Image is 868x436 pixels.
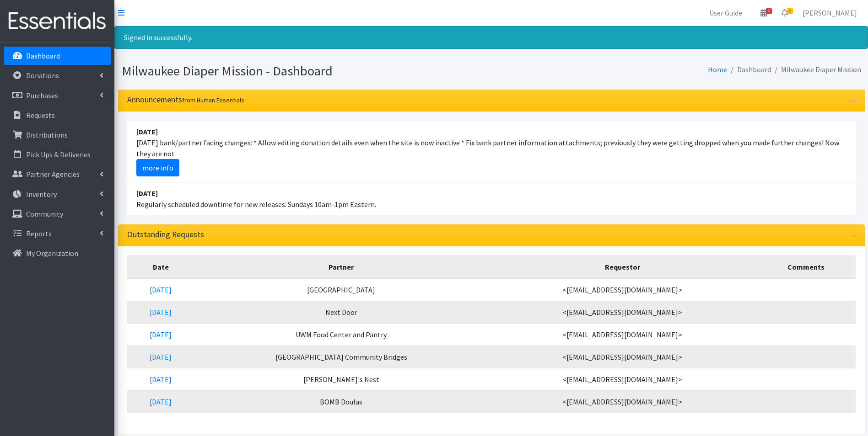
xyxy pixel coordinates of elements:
[194,346,488,368] td: [GEOGRAPHIC_DATA] Community Bridges
[127,121,856,182] li: [DATE] bank/partner facing changes: * Allow editing donation details even when the site is now in...
[488,323,756,346] td: <[EMAIL_ADDRESS][DOMAIN_NAME]>
[127,95,244,105] h3: Announcements
[26,130,68,139] p: Distributions
[708,65,727,74] a: Home
[26,111,55,120] p: Requests
[26,51,60,60] p: Dashboard
[4,126,111,144] a: Distributions
[26,71,59,80] p: Donations
[4,106,111,124] a: Requests
[194,390,488,413] td: BOMB Doulas
[127,182,856,215] li: Regularly scheduled downtime for new releases: Sundays 10am-1pm Eastern.
[727,63,771,76] li: Dashboard
[136,189,158,198] strong: [DATE]
[766,8,772,14] span: 6
[4,145,111,164] a: Pick Ups & Deliveries
[488,278,756,301] td: <[EMAIL_ADDRESS][DOMAIN_NAME]>
[488,301,756,323] td: <[EMAIL_ADDRESS][DOMAIN_NAME]>
[194,301,488,323] td: Next Door
[194,278,488,301] td: [GEOGRAPHIC_DATA]
[127,255,195,278] th: Date
[122,63,488,79] h1: Milwaukee Diaper Mission - Dashboard
[4,185,111,203] a: Inventory
[26,190,57,199] p: Inventory
[150,285,172,294] a: [DATE]
[194,368,488,390] td: [PERSON_NAME]'s Nest
[4,66,111,85] a: Donations
[26,150,91,159] p: Pick Ups & Deliveries
[4,86,111,105] a: Purchases
[488,346,756,368] td: <[EMAIL_ADDRESS][DOMAIN_NAME]>
[194,323,488,346] td: UWM Food Center and Pantry
[150,330,172,339] a: [DATE]
[4,205,111,223] a: Community
[4,165,111,183] a: Partner Agencies
[136,159,179,176] a: more info
[702,4,749,22] a: User Guide
[757,255,856,278] th: Comments
[150,375,172,384] a: [DATE]
[488,368,756,390] td: <[EMAIL_ADDRESS][DOMAIN_NAME]>
[4,6,111,37] img: HumanEssentials
[150,308,172,317] a: [DATE]
[127,230,204,239] h3: Outstanding Requests
[787,8,793,14] span: 6
[4,224,111,243] a: Reports
[26,209,63,218] p: Community
[774,4,795,22] a: 6
[4,47,111,65] a: Dashboard
[26,91,58,100] p: Purchases
[194,255,488,278] th: Partner
[26,229,52,238] p: Reports
[114,26,868,49] div: Signed in successfully.
[771,63,861,76] li: Milwaukee Diaper Mission
[136,127,158,136] strong: [DATE]
[753,4,774,22] a: 6
[488,390,756,413] td: <[EMAIL_ADDRESS][DOMAIN_NAME]>
[150,397,172,406] a: [DATE]
[26,170,80,179] p: Partner Agencies
[4,244,111,262] a: My Organization
[182,96,244,104] small: from Human Essentials
[26,249,78,258] p: My Organization
[795,4,864,22] a: [PERSON_NAME]
[488,255,756,278] th: Requestor
[150,352,172,362] a: [DATE]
